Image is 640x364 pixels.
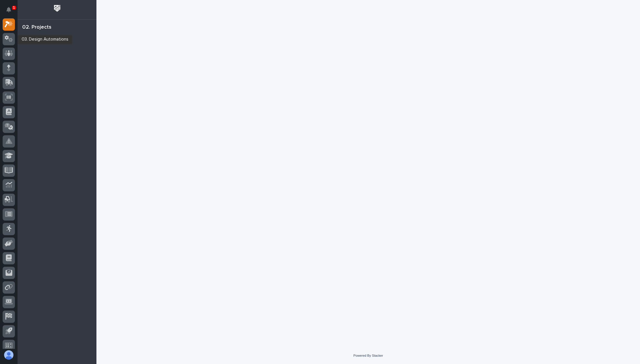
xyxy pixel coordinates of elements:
[7,7,15,16] div: Notifications1
[353,354,383,357] a: Powered By Stacker
[22,24,51,31] div: 02. Projects
[13,6,15,10] p: 1
[3,349,15,361] button: users-avatar
[3,4,15,16] button: Notifications
[52,3,63,14] img: Workspace Logo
